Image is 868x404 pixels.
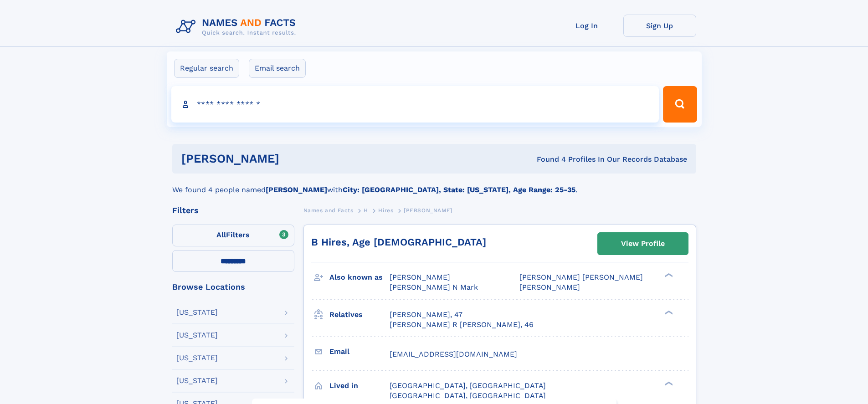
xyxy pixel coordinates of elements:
[172,283,294,291] div: Browse Locations
[519,283,580,291] span: [PERSON_NAME]
[176,377,218,384] div: [US_STATE]
[378,207,393,214] span: Hires
[663,86,697,123] button: Search Button
[311,236,486,248] a: B Hires, Age [DEMOGRAPHIC_DATA]
[598,233,688,255] a: View Profile
[171,86,659,123] input: search input
[390,320,534,330] a: [PERSON_NAME] R [PERSON_NAME], 46
[663,309,673,315] div: ❯
[663,380,673,386] div: ❯
[343,185,575,194] b: City: [GEOGRAPHIC_DATA], State: [US_STATE], Age Range: 25-35
[303,205,354,216] a: Names and Facts
[378,205,393,216] a: Hires
[390,350,517,358] span: [EMAIL_ADDRESS][DOMAIN_NAME]
[172,174,696,195] div: We found 4 people named with .
[176,309,218,316] div: [US_STATE]
[390,283,478,291] span: [PERSON_NAME] N Mark
[329,307,390,322] h3: Relatives
[172,225,294,246] label: Filters
[390,391,546,400] span: [GEOGRAPHIC_DATA], [GEOGRAPHIC_DATA]
[519,273,643,281] span: [PERSON_NAME] [PERSON_NAME]
[390,381,546,390] span: [GEOGRAPHIC_DATA], [GEOGRAPHIC_DATA]
[172,15,303,39] img: Logo Names and Facts
[172,206,294,215] div: Filters
[364,205,368,216] a: H
[216,230,226,239] span: All
[663,272,673,278] div: ❯
[550,15,623,37] a: Log In
[181,153,408,164] h1: [PERSON_NAME]
[621,233,665,254] div: View Profile
[404,207,452,214] span: [PERSON_NAME]
[623,15,696,37] a: Sign Up
[390,273,450,281] span: [PERSON_NAME]
[408,154,687,164] div: Found 4 Profiles In Our Records Database
[364,207,368,214] span: H
[176,354,218,362] div: [US_STATE]
[174,59,239,78] label: Regular search
[329,344,390,359] h3: Email
[329,270,390,285] h3: Also known as
[266,185,327,194] b: [PERSON_NAME]
[329,378,390,394] h3: Lived in
[249,59,306,78] label: Email search
[176,332,218,339] div: [US_STATE]
[390,310,462,320] a: [PERSON_NAME], 47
